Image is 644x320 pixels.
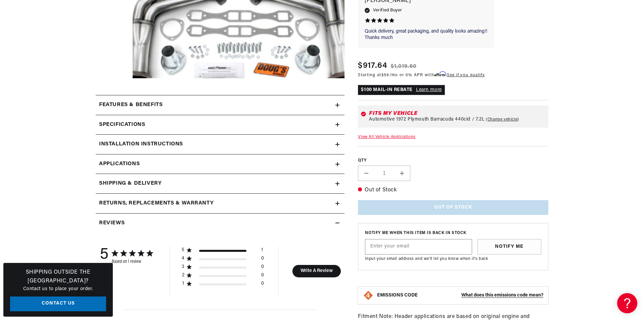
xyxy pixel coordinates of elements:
[381,73,389,77] span: $58
[96,174,344,193] summary: Shipping & Delivery
[434,72,446,77] span: Affirm
[363,290,374,301] img: Emissions code
[96,194,344,213] summary: Returns, Replacements & Warranty
[99,219,125,228] h2: Reviews
[96,154,344,174] a: Applications
[358,72,485,78] p: Starting at /mo or 0% APR with .
[96,135,344,154] summary: Installation instructions
[182,264,185,270] div: 3
[99,179,162,188] h2: Shipping & Delivery
[369,111,546,116] div: Fits my vehicle
[182,247,264,256] div: 5 star by 1 reviews
[358,158,548,164] label: QTY
[486,117,519,122] a: Change vehicle
[96,115,344,135] summary: Specifications
[99,199,214,208] h2: Returns, Replacements & Warranty
[182,272,185,278] div: 2
[369,117,485,122] span: Automotive 1972 Plymouth Barracuda 440cid / 7.2L
[112,259,153,264] div: Based on 1 review
[358,186,548,195] p: Out of Stock
[10,268,106,285] h3: Shipping Outside the [GEOGRAPHIC_DATA]?
[261,281,264,289] div: 0
[416,87,442,92] a: Learn more
[292,265,341,277] button: Write A Review
[99,101,163,109] h2: Features & Benefits
[447,73,485,77] a: See if you qualify - Learn more about Affirm Financing (opens in modal)
[477,239,541,255] button: Notify Me
[96,214,344,233] summary: Reviews
[358,85,445,95] p: $100 MAIL-IN REBATE
[10,285,106,293] p: Contact us to place your order.
[261,272,264,281] div: 0
[461,293,543,298] strong: What does this emissions code mean?
[261,264,264,272] div: 0
[99,121,145,129] h2: Specifications
[391,62,417,71] s: $1,019.60
[182,256,264,264] div: 4 star by 0 reviews
[99,160,140,169] span: Applications
[182,281,185,287] div: 1
[358,60,387,72] span: $917.64
[182,264,264,272] div: 3 star by 0 reviews
[365,257,488,261] span: Input your email address and we'll let you know when it's back
[373,7,402,14] span: Verified Buyer
[261,256,264,264] div: 0
[182,247,185,253] div: 5
[365,230,541,236] span: Notify me when this item is back in stock
[365,28,487,41] p: Quick delivery, great packaging, and quality looks amazing!! Thanks much
[99,140,183,149] h2: Installation instructions
[96,95,344,115] summary: Features & Benefits
[182,281,264,289] div: 1 star by 0 reviews
[182,256,185,262] div: 4
[261,247,263,256] div: 1
[182,272,264,281] div: 2 star by 0 reviews
[100,246,108,264] div: 5
[377,292,543,299] button: EMISSIONS CODEWhat does this emissions code mean?
[365,239,472,254] input: Enter your email
[377,293,418,298] strong: EMISSIONS CODE
[10,296,106,312] a: Contact Us
[358,135,415,139] a: View All Vehicle Applications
